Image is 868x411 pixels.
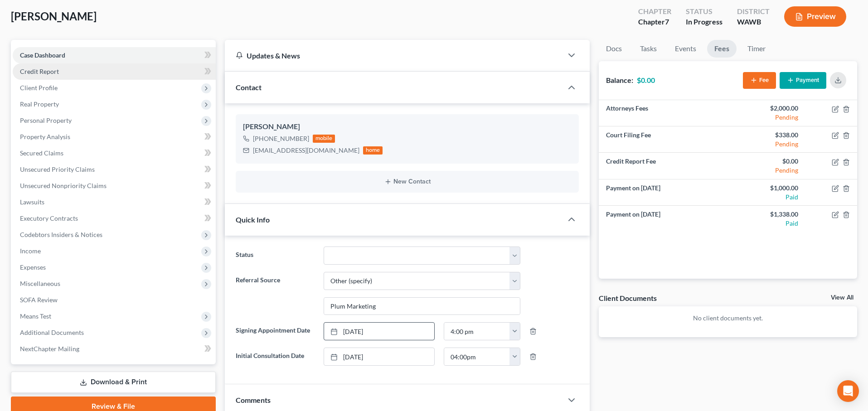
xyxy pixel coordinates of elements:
span: Expenses [20,263,46,271]
div: Updates & News [236,51,552,60]
a: Unsecured Nonpriority Claims [13,178,216,194]
button: New Contact [243,178,572,185]
strong: Balance: [606,76,633,84]
div: home [363,146,383,155]
a: Docs [599,40,629,58]
span: Income [20,247,41,255]
div: In Progress [686,17,723,27]
label: Initial Consultation Date [231,348,319,366]
a: Case Dashboard [13,47,216,63]
div: Open Intercom Messenger [837,380,859,402]
strong: $0.00 [637,76,655,84]
td: Court Filing Fee [599,126,728,153]
a: [DATE] [324,348,434,365]
span: Quick Info [236,215,270,224]
div: [PERSON_NAME] [243,121,572,132]
div: Paid [735,193,798,202]
a: Unsecured Priority Claims [13,161,216,178]
div: Pending [735,166,798,175]
span: Codebtors Insiders & Notices [20,231,102,238]
a: NextChapter Mailing [13,341,216,357]
span: Miscellaneous [20,280,60,287]
div: WAWB [737,17,770,27]
span: Case Dashboard [20,51,65,59]
div: $1,338.00 [735,210,798,219]
button: Fee [743,72,776,89]
span: Additional Documents [20,329,84,336]
a: Credit Report [13,63,216,80]
td: Attorneys Fees [599,100,728,126]
span: [PERSON_NAME] [11,10,97,23]
td: Credit Report Fee [599,153,728,179]
a: Timer [740,40,773,58]
div: [PHONE_NUMBER] [253,134,309,143]
span: Means Test [20,312,51,320]
div: $2,000.00 [735,104,798,113]
input: -- : -- [444,323,510,340]
span: Real Property [20,100,59,108]
div: Status [686,6,723,17]
span: Executory Contracts [20,214,78,222]
label: Status [231,247,319,265]
div: Pending [735,140,798,149]
div: Paid [735,219,798,228]
div: District [737,6,770,17]
td: Payment on [DATE] [599,179,728,206]
a: [DATE] [324,323,434,340]
td: Payment on [DATE] [599,206,728,232]
a: Events [668,40,703,58]
input: Other Referral Source [324,298,520,315]
div: [EMAIL_ADDRESS][DOMAIN_NAME] [253,146,359,155]
span: SOFA Review [20,296,58,304]
input: -- : -- [444,348,510,365]
a: View All [831,295,853,301]
div: $1,000.00 [735,184,798,193]
span: Client Profile [20,84,58,92]
span: Credit Report [20,68,59,75]
span: Property Analysis [20,133,70,140]
label: Referral Source [231,272,319,315]
a: Secured Claims [13,145,216,161]
span: Unsecured Priority Claims [20,165,95,173]
div: $338.00 [735,131,798,140]
a: Download & Print [11,372,216,393]
a: Tasks [633,40,664,58]
div: Client Documents [599,293,657,303]
span: Contact [236,83,262,92]
a: Property Analysis [13,129,216,145]
label: Signing Appointment Date [231,322,319,340]
div: Chapter [638,17,671,27]
a: Fees [707,40,737,58]
div: Chapter [638,6,671,17]
div: mobile [313,135,335,143]
span: Personal Property [20,116,72,124]
a: Lawsuits [13,194,216,210]
p: No client documents yet. [606,314,850,323]
button: Payment [780,72,826,89]
span: Unsecured Nonpriority Claims [20,182,107,189]
span: 7 [665,17,669,26]
span: Lawsuits [20,198,44,206]
button: Preview [784,6,846,27]
a: Executory Contracts [13,210,216,227]
div: $0.00 [735,157,798,166]
a: SOFA Review [13,292,216,308]
div: Pending [735,113,798,122]
span: Secured Claims [20,149,63,157]
span: NextChapter Mailing [20,345,79,353]
span: Comments [236,396,271,404]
